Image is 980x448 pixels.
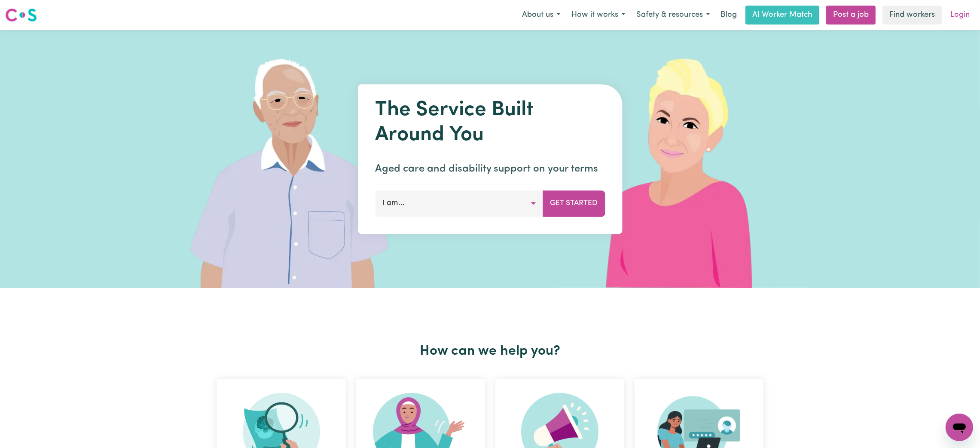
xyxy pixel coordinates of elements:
a: Login [945,6,975,25]
h2: How can we help you? [212,343,769,359]
button: About us [516,6,566,24]
a: AI Worker Match [745,6,819,25]
button: Get Started [543,190,605,216]
iframe: Button to launch messaging window, conversation in progress [946,414,973,441]
a: Careseekers logo [5,5,37,25]
p: Aged care and disability support on your terms [375,161,605,177]
h1: The Service Built Around You [375,98,605,147]
button: How it works [566,6,631,24]
a: Blog [715,6,742,25]
img: Careseekers logo [5,7,37,23]
button: I am... [375,190,543,216]
a: Post a job [826,6,876,25]
button: Safety & resources [631,6,715,24]
a: Find workers [882,6,942,25]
